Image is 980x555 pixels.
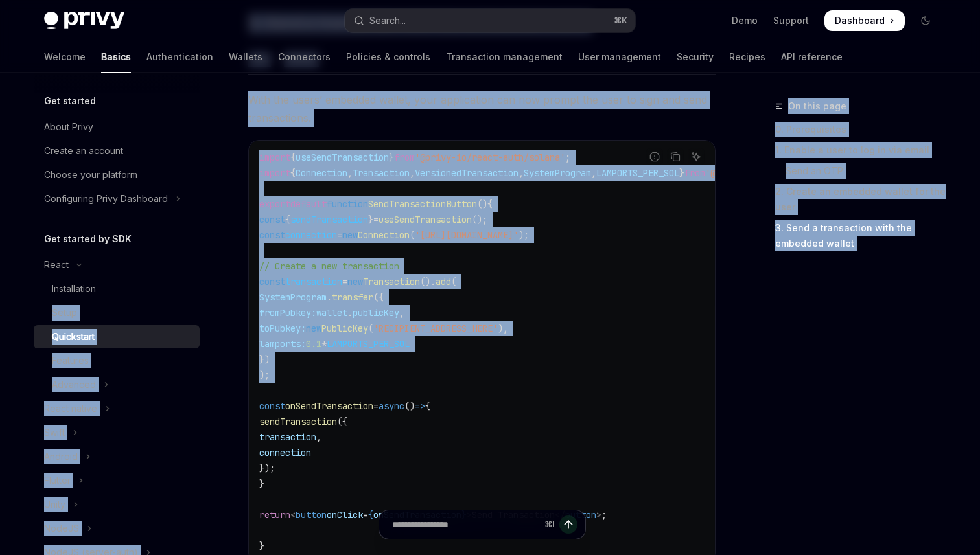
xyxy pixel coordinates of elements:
[392,510,539,539] input: Ask a question...
[679,167,684,179] span: }
[34,397,200,420] button: Toggle React native section
[399,307,404,319] span: ,
[259,198,290,210] span: export
[524,167,591,179] span: SystemProgram
[248,91,716,127] span: With the users’ embedded wallet, your application can now prompt the user to sign and send transa...
[342,229,358,241] span: new
[259,167,290,179] span: import
[259,152,290,163] span: import
[363,276,420,288] span: Transaction
[34,421,200,444] button: Toggle Swift section
[436,276,451,288] span: add
[353,307,399,319] span: publicKey
[394,152,415,163] span: from
[34,301,200,324] a: Setup
[373,400,379,412] span: =
[369,13,406,28] div: Search...
[775,218,946,254] a: 3. Send a transaction with the embedded wallet
[915,10,936,31] button: Toggle dark mode
[316,307,347,319] span: wallet
[404,400,415,412] span: ()
[259,214,285,225] span: const
[259,229,285,241] span: const
[44,93,96,109] h5: Get started
[44,257,69,273] div: React
[559,515,577,534] button: Send message
[729,41,765,73] a: Recipes
[259,462,275,474] span: });
[259,276,285,288] span: const
[290,167,296,179] span: {
[259,260,399,272] span: // Create a new transaction
[52,329,95,345] div: Quickstart
[290,214,368,225] span: sendTransaction
[410,167,415,179] span: ,
[353,167,410,179] span: Transaction
[646,148,663,165] button: Report incorrect code
[285,400,373,412] span: onSendTransaction
[259,478,264,490] span: }
[34,349,200,372] a: Features
[259,291,327,303] span: SystemProgram
[373,214,379,225] span: =
[259,400,285,412] span: const
[347,167,353,179] span: ,
[410,229,415,241] span: (
[146,41,213,73] a: Authentication
[342,276,347,288] span: =
[451,276,456,288] span: (
[44,473,71,488] div: Flutter
[591,167,596,179] span: ,
[52,281,96,297] div: Installation
[259,369,270,381] span: );
[420,276,436,288] span: ().
[781,41,843,73] a: API reference
[44,119,93,135] div: About Privy
[285,229,337,241] span: connection
[52,377,96,392] div: Advanced
[44,521,79,536] div: NodeJS
[296,167,347,179] span: Connection
[44,191,168,207] div: Configuring Privy Dashboard
[415,167,519,179] span: VersionedTransaction
[389,152,394,163] span: }
[775,140,946,161] a: 1. Enable a user to log in via email
[368,214,373,225] span: }
[487,198,493,210] span: {
[34,187,200,210] button: Toggle Configuring Privy Dashboard section
[44,167,137,183] div: Choose your platform
[44,41,86,73] a: Welcome
[290,198,327,210] span: default
[775,161,946,181] a: Send an OTP
[596,167,679,179] span: LAMPORTS_PER_SOL
[296,152,389,163] span: useSendTransaction
[44,143,123,159] div: Create an account
[44,12,124,30] img: dark logo
[368,198,477,210] span: SendTransactionButton
[259,447,311,459] span: connection
[316,431,321,443] span: ,
[34,493,200,516] button: Toggle Unity section
[835,14,885,27] span: Dashboard
[52,353,89,368] div: Features
[259,416,337,427] span: sendTransaction
[327,338,410,350] span: LAMPORTS_PER_SOL
[519,167,524,179] span: ,
[259,431,316,443] span: transaction
[321,323,368,334] span: PublicKey
[337,229,342,241] span: =
[34,469,200,492] button: Toggle Flutter section
[446,41,563,73] a: Transaction management
[775,119,946,140] a: 0. Prerequisites
[667,148,684,165] button: Copy the contents from the code block
[368,323,373,334] span: (
[34,163,200,187] a: Choose your platform
[578,41,661,73] a: User management
[327,291,332,303] span: .
[347,276,363,288] span: new
[285,276,342,288] span: transaction
[290,152,296,163] span: {
[306,338,321,350] span: 0.1
[705,167,793,179] span: '@solana/web3.js'
[34,253,200,277] button: Toggle React section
